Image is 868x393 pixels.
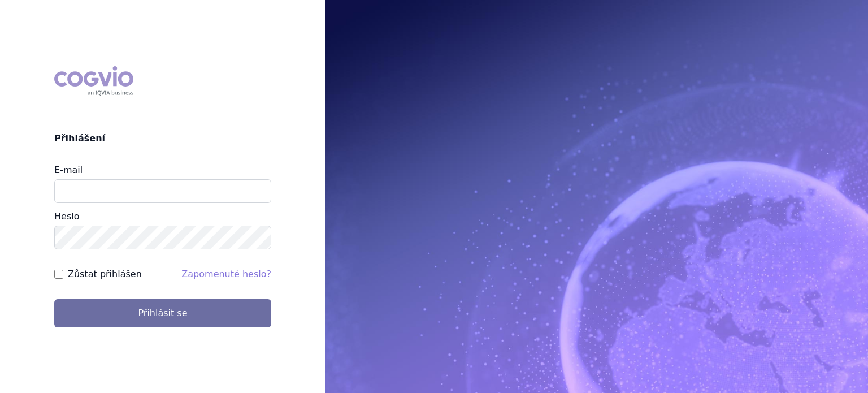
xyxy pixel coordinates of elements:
label: E-mail [54,165,83,175]
h2: Přihlášení [54,132,271,145]
button: Přihlásit se [54,299,271,327]
a: Zapomenuté heslo? [181,269,271,279]
label: Zůstat přihlášen [68,267,142,281]
div: COGVIO [54,66,133,96]
label: Heslo [54,211,79,222]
